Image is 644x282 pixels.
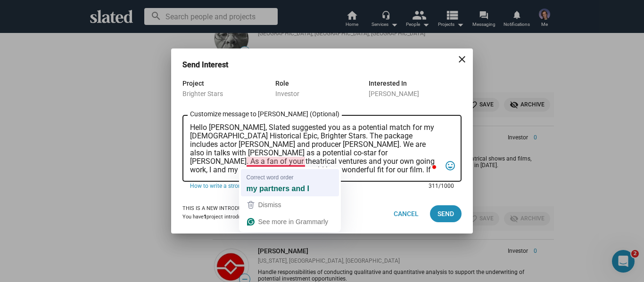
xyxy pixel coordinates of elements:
a: How to write a strong match intro [190,182,422,190]
div: Brighter Stars [182,89,275,98]
span: Cancel [394,205,419,222]
b: 1 [204,214,206,220]
mat-hint: 311/1000 [429,183,454,190]
h3: Send Interest [182,60,241,70]
div: Investor [275,89,368,98]
div: [PERSON_NAME] [369,89,462,98]
textarea: To enrich screen reader interactions, please activate Accessibility in Grammarly extension settings [190,123,441,174]
button: Send [430,205,462,222]
mat-icon: close [456,54,468,65]
button: Cancel [386,205,426,222]
mat-icon: tag_faces [445,159,456,173]
div: You have project introduction remaining [DATE]. [182,214,322,221]
div: Role [275,78,368,89]
span: Send [438,205,454,222]
div: Interested In [369,78,462,89]
div: Project [182,78,275,89]
strong: This is a new introduction [182,205,257,211]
